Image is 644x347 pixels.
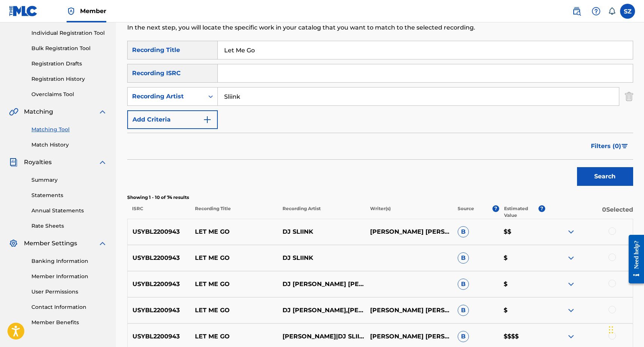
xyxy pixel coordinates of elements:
div: Recording Artist [132,92,199,101]
p: $ [499,306,545,315]
p: $$ [499,227,545,236]
p: $ [499,254,545,262]
a: Overclaims Tool [31,90,107,98]
a: Contact Information [31,303,107,311]
iframe: Resource Center [623,229,644,289]
p: LET ME GO [190,306,278,315]
a: Statements [31,191,107,199]
p: 0 Selected [545,205,633,219]
a: Annual Statements [31,207,107,215]
a: Match History [31,141,107,149]
img: filter [622,144,628,148]
div: Help [589,4,604,19]
span: Member Settings [24,239,77,248]
p: LET ME GO [190,254,278,262]
a: Member Benefits [31,319,107,326]
img: Delete Criterion [625,87,633,106]
span: Matching [24,107,53,116]
div: Drag [609,319,613,341]
img: expand [567,227,576,236]
p: USYBL2200943 [128,332,190,341]
p: LET ME GO [190,280,278,289]
a: Registration Drafts [31,60,107,68]
p: DJ SLIINK [278,254,365,262]
p: [PERSON_NAME] [PERSON_NAME], [PERSON_NAME] [365,227,453,236]
p: [PERSON_NAME] [PERSON_NAME], [PERSON_NAME] [365,332,453,341]
a: Bulk Registration Tool [31,44,107,52]
p: $ [499,280,545,289]
img: Royalties [9,158,18,167]
button: Filters (0) [586,137,633,156]
button: Search [577,167,633,186]
span: B [458,331,469,342]
p: In the next step, you will locate the specific work in your catalog that you want to match to the... [127,23,517,32]
img: MLC Logo [9,6,38,16]
button: Add Criteria [127,110,218,129]
a: Member Information [31,273,107,280]
p: USYBL2200943 [128,306,190,315]
img: expand [98,107,107,116]
p: Estimated Value [504,205,538,219]
p: USYBL2200943 [128,280,190,289]
img: expand [567,254,576,262]
img: Matching [9,107,18,116]
a: User Permissions [31,288,107,296]
p: Source [458,205,474,219]
a: Matching Tool [31,126,107,133]
img: Member Settings [9,239,18,248]
span: ? [492,205,499,212]
p: Recording Artist [278,205,365,219]
p: Recording Title [190,205,277,219]
img: expand [567,332,576,341]
img: 9d2ae6d4665cec9f34b9.svg [203,115,212,124]
img: expand [567,280,576,289]
div: Notifications [608,7,616,15]
p: DJ [PERSON_NAME] [PERSON_NAME] [278,280,365,289]
p: LET ME GO [190,332,278,341]
a: Registration History [31,75,107,83]
p: USYBL2200943 [128,254,190,262]
iframe: Chat Widget [607,311,644,347]
p: Showing 1 - 10 of 74 results [127,194,633,201]
a: Summary [31,176,107,184]
form: Search Form [127,41,633,190]
p: [PERSON_NAME]|DJ SLIINK [278,332,365,341]
span: Filters ( 0 ) [591,142,621,151]
div: User Menu [620,4,635,19]
a: Individual Registration Tool [31,29,107,37]
p: LET ME GO [190,227,278,236]
span: B [458,305,469,316]
img: Top Rightsholder [67,7,76,16]
span: Member [80,7,106,15]
img: help [592,7,601,16]
p: DJ SLIINK [278,227,365,236]
a: Rate Sheets [31,222,107,230]
img: search [572,7,581,16]
p: DJ [PERSON_NAME],[PERSON_NAME] [278,306,365,315]
p: ISRC [127,205,190,219]
img: expand [98,239,107,248]
img: expand [567,306,576,315]
a: Public Search [569,4,584,19]
span: B [458,252,469,264]
span: ? [538,205,545,212]
p: USYBL2200943 [128,227,190,236]
p: Writer(s) [365,205,453,219]
span: B [458,279,469,290]
img: expand [98,158,107,167]
p: [PERSON_NAME] [PERSON_NAME], [PERSON_NAME] [365,306,453,315]
span: Royalties [24,158,52,167]
a: Banking Information [31,257,107,265]
span: B [458,226,469,237]
p: $$$$ [499,332,545,341]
